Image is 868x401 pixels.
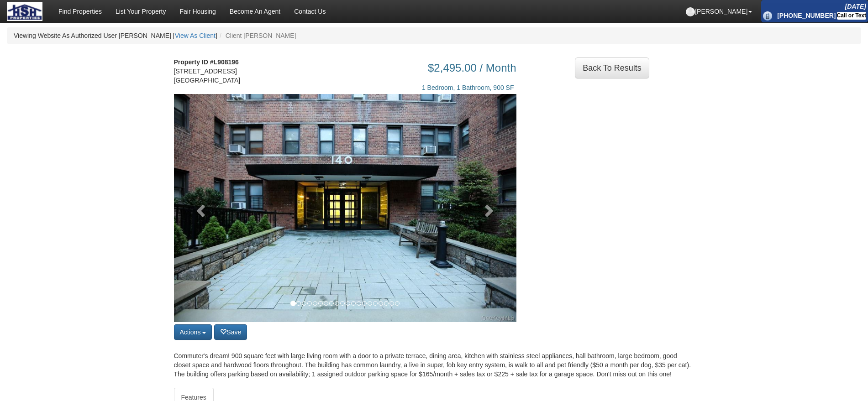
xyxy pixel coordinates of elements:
[777,12,836,19] b: [PHONE_NUMBER]
[686,7,695,16] img: default-profile.png
[263,74,516,92] div: 1 Bedroom, 1 Bathroom, 900 SF
[837,12,866,20] div: Call or Text
[14,31,217,40] li: Viewing Website As Authorized User [PERSON_NAME] [ ]
[174,324,212,340] button: Actions
[263,62,516,74] h3: $2,495.00 / Month
[575,57,649,78] a: Back To Results
[845,3,866,10] i: [DATE]
[175,32,216,39] a: View As Client
[763,11,772,21] img: phone_icon.png
[217,31,296,40] li: Client [PERSON_NAME]
[214,324,247,340] button: Save
[174,58,239,66] strong: Property ID #L908196
[174,57,249,85] address: [STREET_ADDRESS] [GEOGRAPHIC_DATA]
[575,57,649,78] div: ...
